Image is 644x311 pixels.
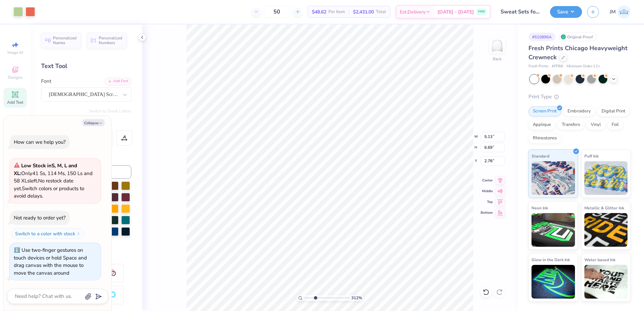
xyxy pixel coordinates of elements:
[14,162,93,199] span: Only 41 Ss, 114 Ms, 150 Ls and 58 XLs left. Switch colors or products to avoid delays.
[376,8,386,15] span: Total
[532,152,549,160] span: Standard
[99,36,123,45] span: Personalized Numbers
[607,120,623,130] div: Foil
[14,177,73,192] span: No restock date yet.
[41,77,51,85] label: Font
[400,8,425,15] span: Est. Delivery
[481,200,493,204] span: Top
[493,56,502,62] div: Back
[528,106,561,116] div: Screen Print
[53,36,77,45] span: Personalized Names
[584,204,624,211] span: Metallic & Glitter Ink
[528,33,555,41] div: # 510896A
[532,161,575,195] img: Standard
[76,232,80,236] img: Switch to a color with stock
[438,8,474,15] span: [DATE] - [DATE]
[584,213,628,247] img: Metallic & Glitter Ink
[532,256,570,263] span: Glow in the Dark Ink
[552,64,563,69] span: # FP88
[481,178,493,183] span: Center
[351,295,362,301] span: 312 %
[478,9,485,14] span: FREE
[105,77,131,85] div: Add Font
[481,210,493,215] span: Bottom
[559,33,597,41] div: Original Proof
[82,119,105,126] button: Collapse
[557,120,584,130] div: Transfers
[610,8,616,16] span: JM
[528,133,561,143] div: Rhinestones
[617,5,631,19] img: Joshua Malaki
[14,162,77,177] strong: Low Stock in S, M, L and XL :
[532,213,575,247] img: Neon Ink
[584,265,628,299] img: Water based Ink
[610,5,631,19] a: JM
[7,50,23,55] span: Image AI
[264,6,290,18] input: – –
[14,214,66,221] div: Not ready to order yet?
[567,64,600,69] span: Minimum Order: 12 +
[532,265,575,299] img: Glow in the Dark Ink
[495,5,545,19] input: Untitled Design
[353,8,374,15] span: $2,431.00
[563,106,595,116] div: Embroidery
[584,256,615,263] span: Water based Ink
[597,106,630,116] div: Digital Print
[490,39,504,53] img: Back
[528,44,627,61] span: Fresh Prints Chicago Heavyweight Crewneck
[7,100,23,105] span: Add Text
[89,108,131,114] button: Switch to Greek Letters
[584,152,599,160] span: Puff Ink
[532,204,548,211] span: Neon Ink
[550,6,582,18] button: Save
[528,64,548,69] span: Fresh Prints
[584,161,628,195] img: Puff Ink
[8,75,23,80] span: Designs
[11,228,84,239] button: Switch to a color with stock
[14,139,66,145] div: How can we help you?
[528,120,555,130] div: Applique
[41,62,131,71] div: Text Tool
[586,120,605,130] div: Vinyl
[328,8,345,15] span: Per Item
[528,93,631,101] div: Print Type
[312,8,326,15] span: $48.62
[14,247,87,276] div: Use two-finger gestures on touch devices or hold Space and drag canvas with the mouse to move the...
[481,189,493,194] span: Middle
